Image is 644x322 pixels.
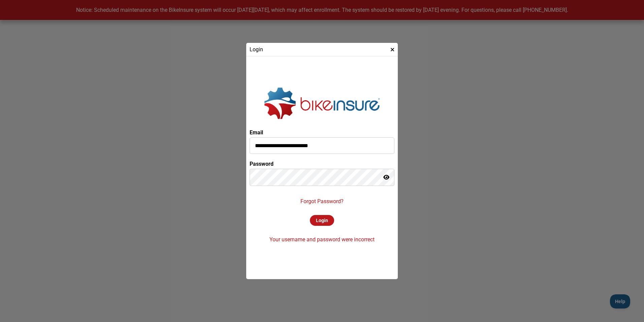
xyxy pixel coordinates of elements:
p: Forgot Password? [300,198,344,205]
p: Your username and password were incorrect [269,236,375,243]
div: Login [246,43,398,56]
label: Email [250,129,263,136]
div: Login [310,215,334,226]
label: Password [250,161,273,167]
